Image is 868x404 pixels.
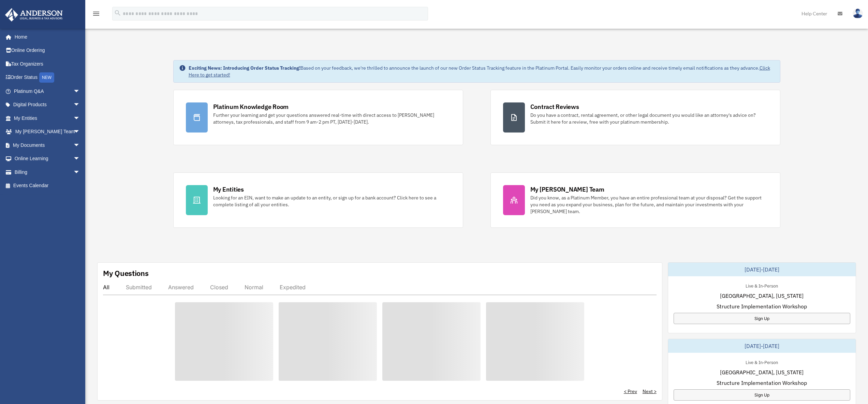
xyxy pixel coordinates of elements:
div: NEW [39,72,54,83]
div: Expedited [280,284,306,291]
div: Do you have a contract, rental agreement, or other legal document you would like an attorney's ad... [530,112,768,125]
span: Structure Implementation Workshop [717,302,807,310]
div: Submitted [126,284,152,291]
a: My Documentsarrow_drop_down [5,138,90,152]
a: Online Learningarrow_drop_down [5,152,90,166]
a: < Prev [624,388,637,395]
div: Live & In-Person [740,358,783,365]
a: Contract Reviews Do you have a contract, rental agreement, or other legal document you would like... [490,90,780,145]
div: My Questions [103,268,149,278]
span: arrow_drop_down [73,138,87,152]
img: Anderson Advisors Platinum Portal [3,8,65,22]
a: Home [5,30,87,44]
a: Sign Up [674,313,850,324]
span: arrow_drop_down [73,84,87,98]
a: Billingarrow_drop_down [5,165,90,179]
span: Structure Implementation Workshop [717,379,807,387]
div: Live & In-Person [740,282,783,289]
div: Contract Reviews [530,102,579,111]
div: Did you know, as a Platinum Member, you have an entire professional team at your disposal? Get th... [530,194,768,215]
div: Answered [168,284,194,291]
div: My [PERSON_NAME] Team [530,185,604,194]
span: arrow_drop_down [73,152,87,166]
div: Looking for an EIN, want to make an update to an entity, or sign up for a bank account? Click her... [213,194,451,208]
span: [GEOGRAPHIC_DATA], [US_STATE] [720,368,804,376]
span: arrow_drop_down [73,98,87,112]
div: [DATE]-[DATE] [668,339,856,353]
div: Further your learning and get your questions answered real-time with direct access to [PERSON_NAM... [213,112,451,125]
i: menu [92,10,100,18]
a: My Entities Looking for an EIN, want to make an update to an entity, or sign up for a bank accoun... [173,172,463,228]
a: Online Ordering [5,44,90,57]
strong: Exciting News: Introducing Order Status Tracking! [189,65,300,71]
div: My Entities [213,185,244,194]
div: All [103,284,109,291]
div: Platinum Knowledge Room [213,102,289,111]
a: Digital Productsarrow_drop_down [5,98,90,112]
a: My [PERSON_NAME] Team Did you know, as a Platinum Member, you have an entire professional team at... [490,172,780,228]
div: Normal [245,284,263,291]
span: arrow_drop_down [73,165,87,179]
a: Platinum Knowledge Room Further your learning and get your questions answered real-time with dire... [173,90,463,145]
a: Platinum Q&Aarrow_drop_down [5,84,90,98]
div: [DATE]-[DATE] [668,263,856,276]
a: Click Here to get started! [189,65,770,78]
a: Order StatusNEW [5,71,90,85]
a: My Entitiesarrow_drop_down [5,111,90,125]
i: search [114,9,121,17]
img: User Pic [853,9,863,18]
a: menu [92,12,100,18]
a: Next > [643,388,657,395]
a: Sign Up [674,389,850,401]
span: arrow_drop_down [73,111,87,125]
span: [GEOGRAPHIC_DATA], [US_STATE] [720,292,804,300]
a: My [PERSON_NAME] Teamarrow_drop_down [5,125,90,139]
div: Closed [210,284,228,291]
span: arrow_drop_down [73,125,87,139]
a: Events Calendar [5,179,90,193]
div: Based on your feedback, we're thrilled to announce the launch of our new Order Status Tracking fe... [189,65,775,78]
a: Tax Organizers [5,57,90,71]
